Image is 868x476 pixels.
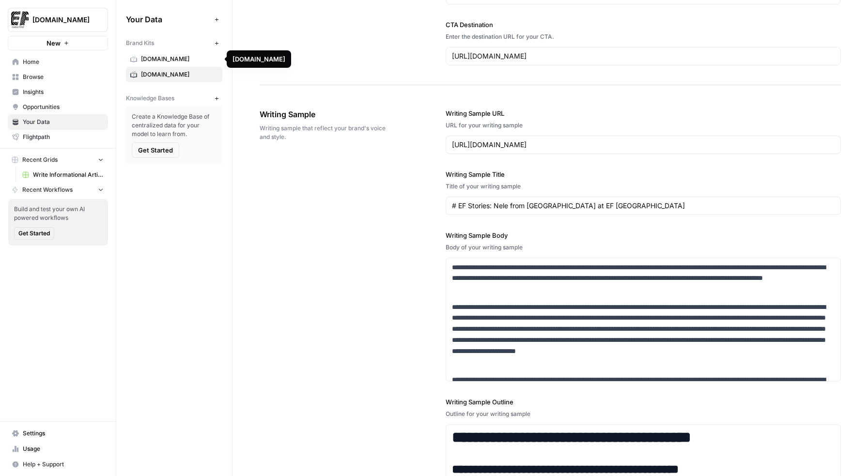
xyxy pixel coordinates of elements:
div: Outline for your writing sample [446,410,841,418]
span: [DOMAIN_NAME] [32,15,91,25]
img: ef.com Logo [11,11,29,29]
span: Your Data [126,14,211,25]
label: CTA Destination [446,20,841,30]
button: Get Started [132,142,179,158]
label: Writing Sample Title [446,169,841,179]
a: Flightpath [8,129,108,145]
span: Help + Support [23,460,104,469]
span: [DOMAIN_NAME] [141,70,218,79]
span: Create a Knowledge Base of centralized data for your model to learn from. [132,112,217,138]
span: Your Data [23,118,104,126]
button: New [8,36,108,50]
button: Workspace: ef.com [8,8,108,32]
a: Insights [8,84,108,100]
span: Get Started [138,145,173,155]
label: Writing Sample Outline [446,397,841,407]
button: Recent Workflows [8,183,108,197]
input: www.sundaysoccer.com/game-day [452,140,835,150]
input: www.sundaysoccer.com/gearup [452,51,835,61]
div: Title of your writing sample [446,182,841,191]
span: Recent Grids [22,155,58,164]
span: Writing sample that reflect your brand's voice and style. [260,124,391,141]
span: Build and test your own AI powered workflows [14,205,102,222]
a: Home [8,54,108,70]
a: [DOMAIN_NAME] [126,51,222,67]
label: Writing Sample URL [446,108,841,118]
span: Insights [23,88,104,96]
a: Usage [8,441,108,457]
div: Body of your writing sample [446,243,841,252]
button: Recent Grids [8,153,108,167]
span: Settings [23,429,104,438]
span: Opportunities [23,103,104,111]
a: Write Informational Article [18,167,108,183]
span: Flightpath [23,133,104,141]
button: Get Started [14,227,54,240]
a: Your Data [8,114,108,130]
span: Knowledge Bases [126,94,174,103]
span: Write Informational Article [33,170,104,179]
span: Writing Sample [260,108,391,120]
div: URL for your writing sample [446,121,841,130]
button: Help + Support [8,457,108,472]
span: Usage [23,445,104,453]
span: Recent Workflows [22,185,73,194]
label: Writing Sample Body [446,230,841,240]
span: Home [23,58,104,66]
a: Opportunities [8,99,108,115]
input: Game Day Gear Guide [452,201,835,211]
span: Browse [23,73,104,81]
span: Brand Kits [126,39,154,47]
span: New [46,38,61,48]
span: [DOMAIN_NAME] [141,55,218,63]
a: Settings [8,426,108,441]
span: Get Started [18,229,50,238]
a: [DOMAIN_NAME] [126,67,222,82]
a: Browse [8,69,108,85]
div: Enter the destination URL for your CTA. [446,32,841,41]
